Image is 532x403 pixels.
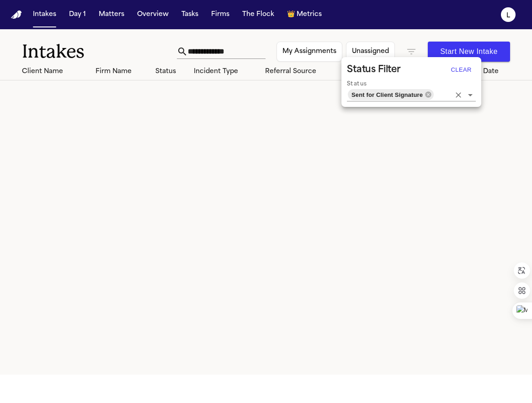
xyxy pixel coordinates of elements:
[464,89,477,101] button: Open
[348,89,434,100] div: Sent for Client Signature
[447,63,476,77] button: Clear
[348,90,426,100] span: Sent for Client Signature
[347,63,401,77] h2: Status Filter
[347,80,367,88] label: Status
[452,89,465,101] button: Clear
